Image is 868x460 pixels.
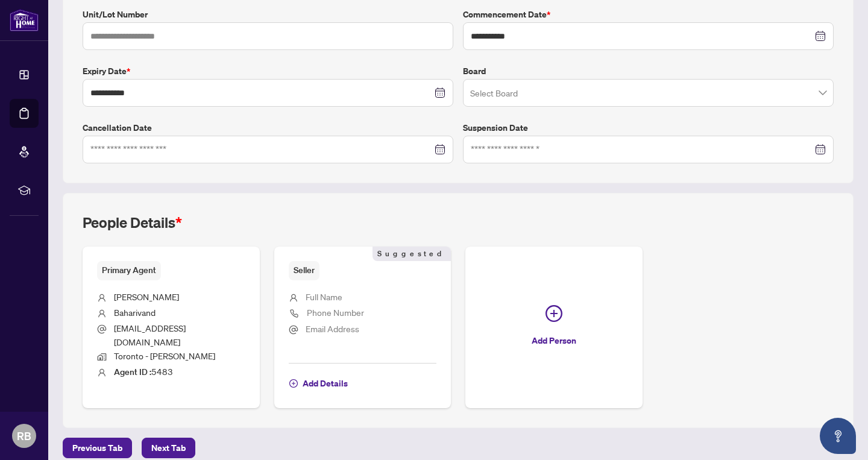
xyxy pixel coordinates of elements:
[820,418,856,454] button: Open asap
[465,247,643,408] button: Add Person
[463,65,834,78] label: Board
[17,427,31,444] span: RB
[289,373,348,394] button: Add Details
[142,438,195,458] button: Next Tab
[10,9,39,31] img: logo
[114,366,173,377] span: 5483
[532,331,576,350] span: Add Person
[303,374,348,393] span: Add Details
[72,438,122,458] span: Previous Tab
[306,323,359,334] span: Email Address
[63,438,132,458] button: Previous Tab
[83,213,182,232] h2: People Details
[114,307,156,318] span: Baharivand
[463,8,834,21] label: Commencement Date
[83,121,453,134] label: Cancellation Date
[83,8,453,21] label: Unit/Lot Number
[114,350,215,361] span: Toronto - [PERSON_NAME]
[114,323,186,347] span: [EMAIL_ADDRESS][DOMAIN_NAME]
[307,307,364,318] span: Phone Number
[289,261,319,280] span: Seller
[114,291,179,302] span: [PERSON_NAME]
[463,121,834,134] label: Suspension Date
[373,247,451,261] span: Suggested
[97,261,161,280] span: Primary Agent
[114,367,151,377] b: Agent ID :
[151,438,186,458] span: Next Tab
[546,305,562,322] span: plus-circle
[83,65,453,78] label: Expiry Date
[289,379,298,388] span: plus-circle
[306,291,342,302] span: Full Name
